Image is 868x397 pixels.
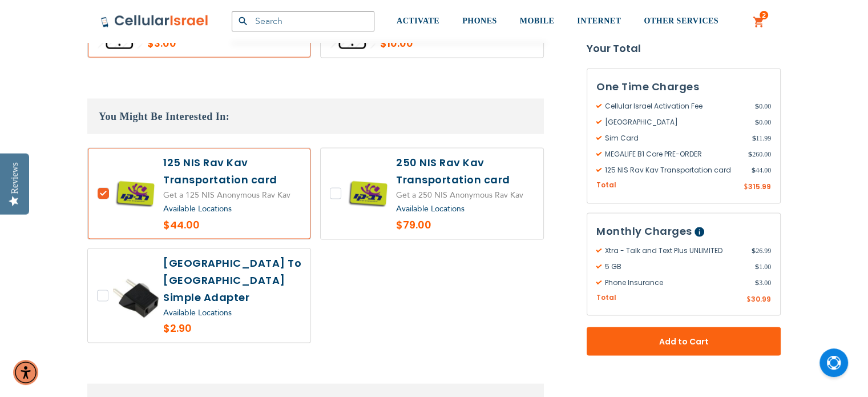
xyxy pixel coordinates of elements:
[13,360,38,385] div: Accessibility Menu
[232,11,374,31] input: Search
[596,149,748,159] span: MEGALIFE B1 Core PRE-ORDER
[596,224,692,238] span: Monthly Charges
[755,117,771,127] span: 0.00
[755,101,771,111] span: 0.00
[596,262,755,272] span: 5 GB
[163,307,232,318] a: Available Locations
[100,14,209,28] img: Cellular Israel Logo
[644,17,718,25] span: OTHER SERVICES
[755,262,759,272] span: $
[577,17,621,25] span: INTERNET
[752,246,771,256] span: 26.99
[99,111,229,122] span: You Might Be Interested In:
[752,165,756,175] span: $
[596,246,752,256] span: Xtra - Talk and Text Plus UNLIMITED
[596,278,755,288] span: Phone Insurance
[752,133,771,143] span: 11.99
[520,17,555,25] span: MOBILE
[755,262,771,272] span: 1.00
[596,117,755,127] span: [GEOGRAPHIC_DATA]
[587,327,781,356] button: Add to Cart
[748,182,771,191] span: 315.99
[755,101,759,111] span: $
[10,162,20,194] div: Reviews
[596,165,752,175] span: 125 NIS Rav Kav Transportation card
[596,180,616,191] span: Total
[752,133,756,143] span: $
[624,336,743,348] span: Add to Cart
[695,227,704,237] span: Help
[587,40,781,57] strong: Your Total
[596,78,771,95] h3: One Time Charges
[752,165,771,175] span: 44.00
[753,15,765,29] a: 2
[397,17,439,25] span: ACTIVATE
[462,17,497,25] span: PHONES
[755,278,759,288] span: $
[596,292,616,303] span: Total
[755,278,771,288] span: 3.00
[744,182,748,193] span: $
[396,203,465,214] a: Available Locations
[751,294,771,304] span: 30.99
[755,117,759,127] span: $
[748,149,752,159] span: $
[746,295,751,305] span: $
[596,133,752,143] span: Sim Card
[596,101,755,111] span: Cellular Israel Activation Fee
[163,203,232,214] a: Available Locations
[762,11,766,20] span: 2
[752,246,756,256] span: $
[748,149,771,159] span: 260.00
